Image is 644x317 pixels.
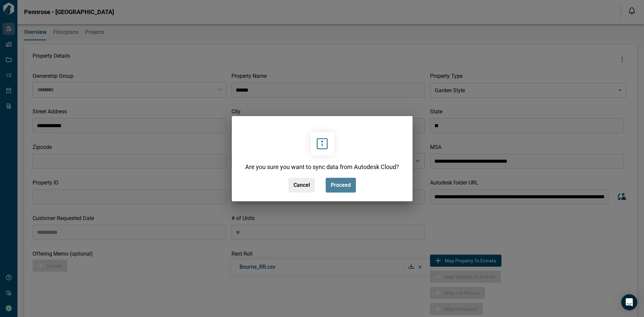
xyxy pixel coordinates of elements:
div: Open Intercom Messenger [621,294,637,310]
span: Cancel [293,182,310,189]
button: Cancel [288,178,315,193]
span: Proceed [331,182,351,189]
button: Proceed [326,178,356,193]
span: Are you sure you want to sync data from Autodesk Cloud? [245,163,399,171]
